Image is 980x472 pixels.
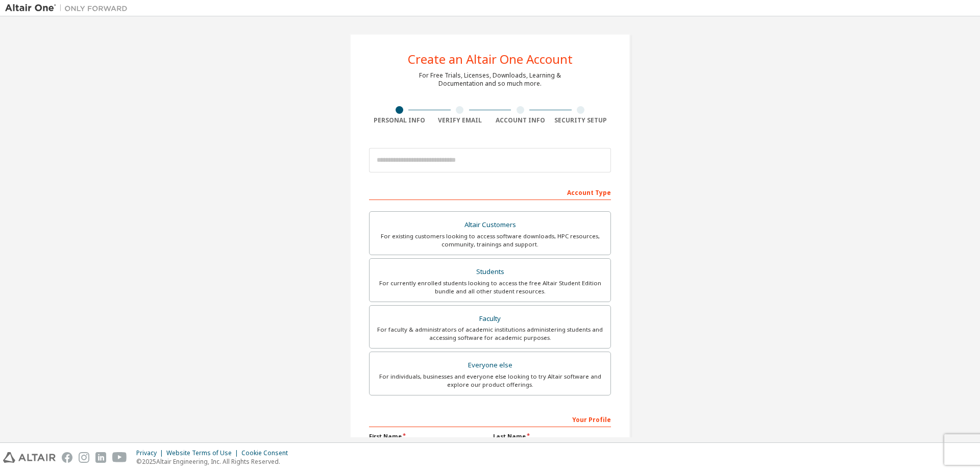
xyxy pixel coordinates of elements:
[551,116,611,125] div: Security Setup
[112,452,127,463] img: youtube.svg
[62,452,72,463] img: facebook.svg
[376,232,604,249] div: For existing customers looking to access software downloads, HPC resources, community, trainings ...
[136,449,166,457] div: Privacy
[369,184,611,200] div: Account Type
[376,326,604,342] div: For faculty & administrators of academic institutions administering students and accessing softwa...
[369,116,430,125] div: Personal Info
[419,71,561,88] div: For Free Trials, Licenses, Downloads, Learning & Documentation and so much more.
[369,411,611,427] div: Your Profile
[376,265,604,279] div: Students
[408,53,573,65] div: Create an Altair One Account
[79,452,89,463] img: instagram.svg
[376,312,604,326] div: Faculty
[376,372,604,389] div: For individuals, businesses and everyone else looking to try Altair software and explore our prod...
[430,116,491,125] div: Verify Email
[3,452,56,463] img: altair_logo.svg
[490,116,551,125] div: Account Info
[376,279,604,295] div: For currently enrolled students looking to access the free Altair Student Edition bundle and all ...
[376,358,604,372] div: Everyone else
[493,432,611,440] label: Last Name
[376,218,604,232] div: Altair Customers
[95,452,106,463] img: linkedin.svg
[369,432,487,440] label: First Name
[136,457,294,466] p: © 2025 Altair Engineering, Inc. All Rights Reserved.
[5,3,133,13] img: Altair One
[166,449,241,457] div: Website Terms of Use
[241,449,294,457] div: Cookie Consent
